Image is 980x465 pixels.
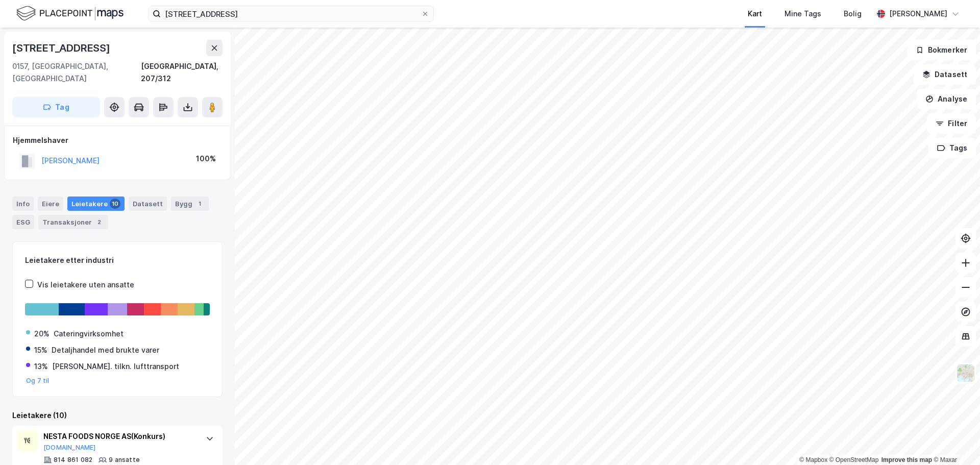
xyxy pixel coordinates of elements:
input: Søk på adresse, matrikkel, gårdeiere, leietakere eller personer [161,6,421,21]
a: Mapbox [799,456,827,463]
button: Datasett [914,64,976,85]
a: Improve this map [881,456,932,463]
div: Leietakere [67,197,125,211]
div: Mine Tags [785,8,821,20]
button: [DOMAIN_NAME] [43,444,96,452]
div: 814 861 082 [54,456,92,464]
div: Leietakere etter industri [25,254,210,266]
div: [STREET_ADDRESS] [12,40,112,56]
div: ESG [12,215,34,229]
div: Leietakere (10) [12,409,223,422]
div: Cateringvirksomhet [54,328,124,340]
div: 9 ansatte [109,456,140,464]
button: Og 7 til [26,377,50,385]
div: 1 [194,199,205,209]
div: Vis leietakere uten ansatte [37,279,134,291]
div: Bolig [844,8,862,20]
iframe: Chat Widget [929,416,980,465]
div: 15% [34,344,47,356]
div: Transaksjoner [38,215,108,229]
div: 13% [34,360,48,373]
div: 10 [110,199,120,209]
div: Bygg [171,197,209,211]
div: 100% [196,153,216,165]
div: Detaljhandel med brukte varer [52,344,159,356]
div: [PERSON_NAME] [889,8,947,20]
div: Datasett [129,197,167,211]
div: [GEOGRAPHIC_DATA], 207/312 [141,60,223,85]
div: 2 [94,217,104,227]
button: Tag [12,97,100,117]
a: OpenStreetMap [829,456,879,463]
img: Z [956,363,975,383]
img: logo.f888ab2527a4732fd821a326f86c7f29.svg [16,5,124,22]
button: Tags [928,138,976,158]
div: Kart [748,8,762,20]
div: Eiere [38,197,63,211]
div: Info [12,197,34,211]
button: Bokmerker [907,40,976,60]
button: Analyse [917,89,976,109]
button: Filter [927,113,976,134]
div: [PERSON_NAME]. tilkn. lufttransport [52,360,179,373]
div: NESTA FOODS NORGE AS (Konkurs) [43,430,195,443]
div: 0157, [GEOGRAPHIC_DATA], [GEOGRAPHIC_DATA] [12,60,141,85]
div: Hjemmelshaver [13,134,222,146]
div: 20% [34,328,50,340]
